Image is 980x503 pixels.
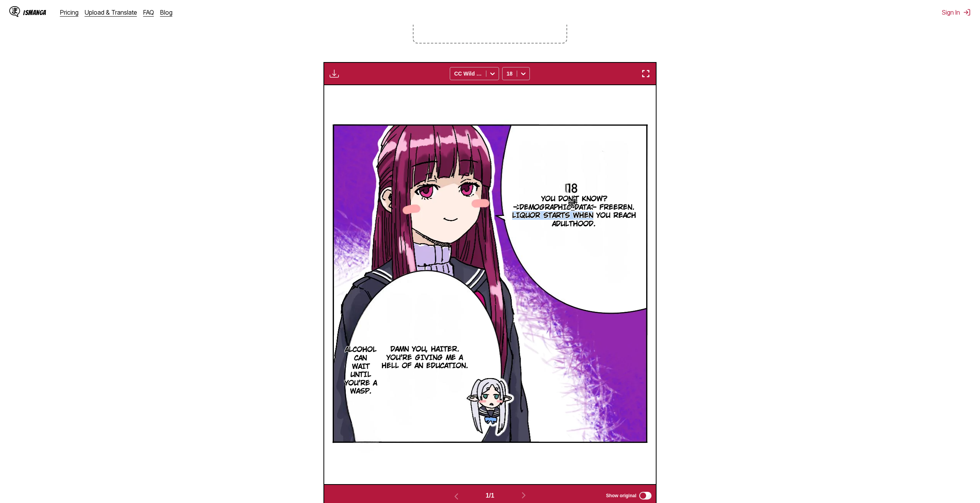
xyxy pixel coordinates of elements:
[9,6,20,17] img: IsManga Logo
[452,492,461,501] img: Previous page
[942,8,971,16] button: Sign In
[330,69,339,78] img: Download translated images
[504,193,645,229] p: You don't know? [DEMOGRAPHIC_DATA] Freeren. Liquor starts when you reach adulthood.
[378,343,472,372] p: Damn you, Haiter. You're giving me a hell of an education.
[639,492,652,500] input: Show original
[606,493,637,498] span: Show original
[486,492,494,499] span: 1 / 1
[324,116,656,453] img: Manga Panel
[143,8,154,16] a: FAQ
[60,8,79,16] a: Pricing
[519,491,528,500] img: Next page
[963,8,971,16] img: Sign out
[343,344,379,397] p: Alcohol can wait until you're a wasp.
[23,9,46,16] div: IsManga
[9,6,60,19] a: IsManga LogoIsManga
[160,8,173,16] a: Blog
[85,8,137,16] a: Upload & Translate
[641,69,650,78] img: Enter fullscreen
